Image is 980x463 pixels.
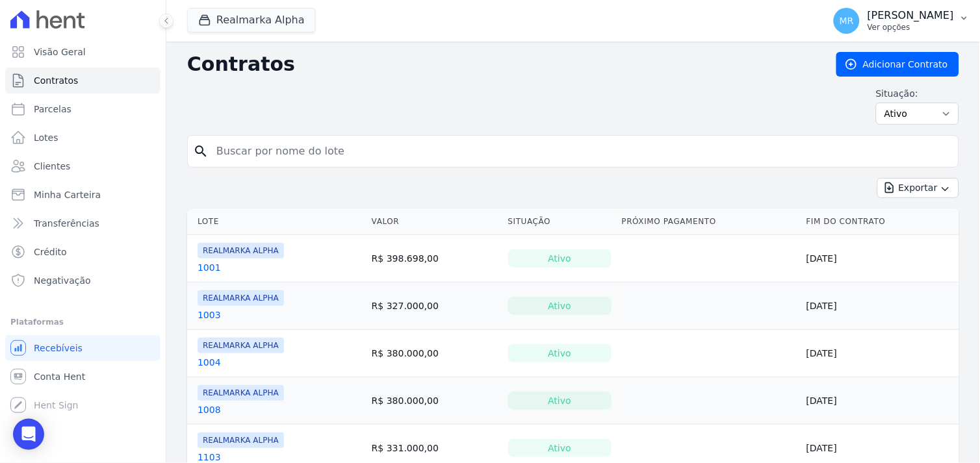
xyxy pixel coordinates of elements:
[187,53,816,76] h2: Contratos
[367,282,503,330] td: R$ 327.000,00
[801,282,959,330] td: [DATE]
[34,188,101,201] span: Minha Carteira
[801,377,959,425] td: [DATE]
[34,45,86,58] span: Visão Geral
[508,392,612,410] div: Ativo
[13,419,44,450] div: Open Intercom Messenger
[823,3,980,39] button: MR [PERSON_NAME] Ver opções
[5,364,161,390] a: Conta Hent
[34,245,67,258] span: Crédito
[198,261,221,274] a: 1001
[34,131,58,144] span: Lotes
[876,87,959,100] label: Situação:
[868,9,954,22] p: [PERSON_NAME]
[367,330,503,377] td: R$ 380.000,00
[198,243,284,258] span: REALMARKA ALPHA
[367,208,503,235] th: Valor
[198,338,284,353] span: REALMARKA ALPHA
[34,274,91,287] span: Negativação
[5,125,161,151] a: Lotes
[198,308,221,321] a: 1003
[801,208,959,235] th: Fim do Contrato
[34,342,83,355] span: Recebíveis
[5,268,161,294] a: Negativação
[617,208,801,235] th: Próximo Pagamento
[198,403,221,416] a: 1008
[508,344,612,362] div: Ativo
[367,377,503,425] td: R$ 380.000,00
[836,52,959,77] a: Adicionar Contrato
[801,330,959,377] td: [DATE]
[34,217,99,230] span: Transferências
[193,144,209,159] i: search
[840,16,854,25] span: MR
[5,96,161,122] a: Parcelas
[5,182,161,208] a: Minha Carteira
[508,249,612,268] div: Ativo
[34,160,70,173] span: Clientes
[801,235,959,282] td: [DATE]
[503,208,617,235] th: Situação
[34,103,71,116] span: Parcelas
[5,68,161,94] a: Contratos
[508,439,612,457] div: Ativo
[5,335,161,361] a: Recebíveis
[198,385,284,401] span: REALMARKA ALPHA
[187,8,316,32] button: Realmarka Alpha
[198,356,221,369] a: 1004
[198,290,284,306] span: REALMARKA ALPHA
[10,314,155,330] div: Plataformas
[5,210,161,236] a: Transferências
[187,208,367,235] th: Lote
[209,138,953,164] input: Buscar por nome do lote
[34,370,85,383] span: Conta Hent
[367,235,503,282] td: R$ 398.698,00
[34,74,78,87] span: Contratos
[877,178,959,198] button: Exportar
[508,297,612,315] div: Ativo
[198,432,284,448] span: REALMARKA ALPHA
[5,153,161,179] a: Clientes
[5,39,161,65] a: Visão Geral
[5,239,161,265] a: Crédito
[868,22,954,32] p: Ver opções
